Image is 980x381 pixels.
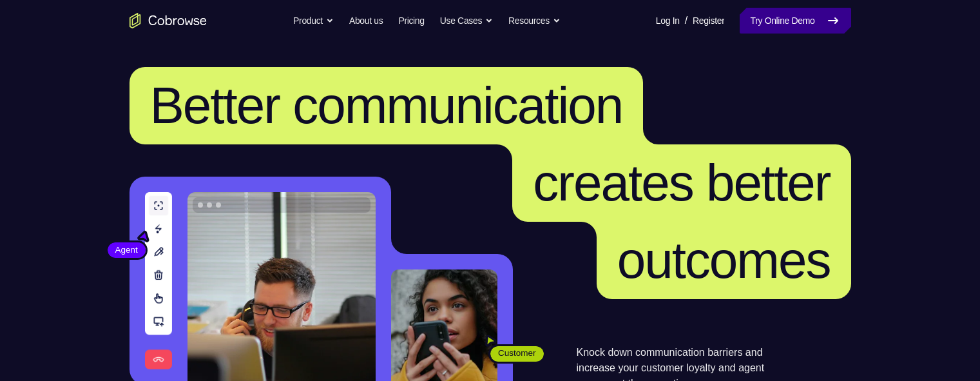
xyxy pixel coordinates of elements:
a: About us [349,8,383,34]
button: Product [293,8,334,34]
a: Register [693,8,724,34]
button: Use Cases [440,8,493,34]
a: Try Online Demo [740,8,850,34]
a: Go to the home page [130,13,207,28]
a: Log In [656,8,680,34]
button: Resources [508,8,561,34]
a: Pricing [398,8,424,34]
span: creates better [533,154,830,211]
span: Better communication [150,77,623,134]
span: outcomes [617,231,831,289]
span: / [685,13,687,28]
